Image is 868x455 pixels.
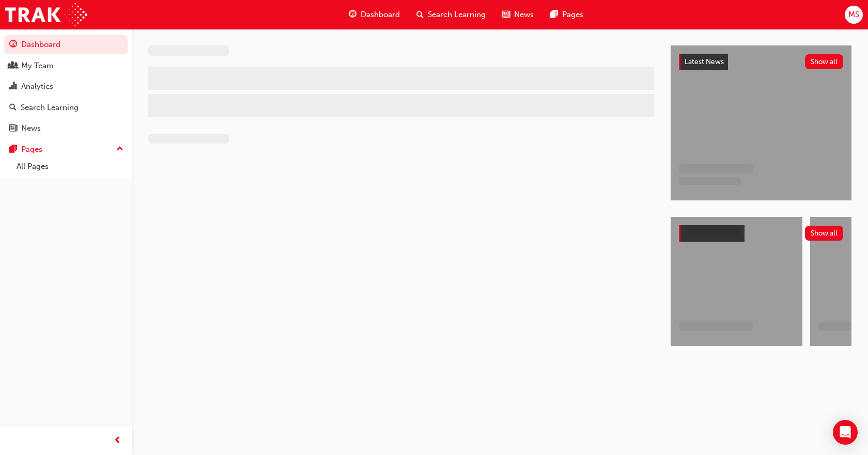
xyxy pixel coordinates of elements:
[5,3,87,26] img: Trak
[4,98,128,117] a: Search Learning
[514,9,534,21] span: News
[4,56,128,75] a: My Team
[9,124,17,133] span: news-icon
[848,9,859,21] span: MS
[114,434,121,447] span: prev-icon
[9,40,17,50] span: guage-icon
[4,119,128,138] a: News
[679,54,843,70] a: Latest NewsShow all
[9,82,17,91] span: chart-icon
[502,8,510,21] span: news-icon
[685,57,724,66] span: Latest News
[9,103,17,113] span: search-icon
[4,140,128,159] button: Pages
[408,4,494,25] a: search-iconSearch Learning
[21,60,54,72] div: My Team
[550,8,558,21] span: pages-icon
[12,159,128,175] a: All Pages
[833,420,858,445] div: Open Intercom Messenger
[679,225,843,242] a: Show all
[416,8,424,21] span: search-icon
[21,81,53,92] div: Analytics
[4,77,128,96] a: Analytics
[428,9,486,21] span: Search Learning
[845,6,863,24] button: MS
[21,122,41,134] div: News
[21,144,42,155] div: Pages
[562,9,583,21] span: Pages
[361,9,400,21] span: Dashboard
[805,226,844,241] button: Show all
[494,4,542,25] a: news-iconNews
[9,61,17,71] span: people-icon
[805,54,844,69] button: Show all
[340,4,408,25] a: guage-iconDashboard
[349,8,357,21] span: guage-icon
[4,35,128,54] a: Dashboard
[9,145,17,154] span: pages-icon
[116,143,123,156] span: up-icon
[4,33,128,140] button: DashboardMy TeamAnalyticsSearch LearningNews
[542,4,592,25] a: pages-iconPages
[21,102,79,114] div: Search Learning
